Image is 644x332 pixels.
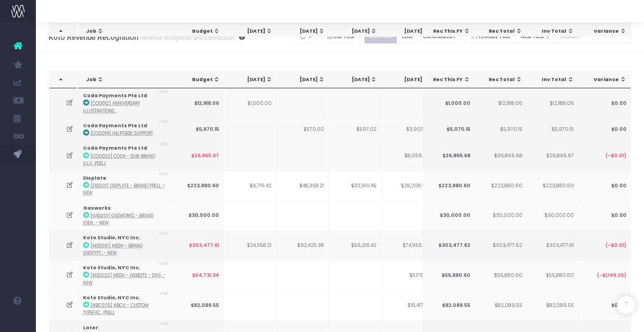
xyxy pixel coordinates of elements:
[83,264,140,271] strong: Koto Studio, NYC Inc.
[381,290,434,320] td: $16,417.91
[233,76,272,83] div: [DATE]
[330,71,382,88] th: Jun 25: activate to sort column ascending
[526,71,579,88] th: Inv Total: activate to sort column ascending
[390,28,429,35] div: [DATE]
[48,33,245,42] h3: Koto Revenue Recognition
[578,88,631,118] td: $0.00
[83,324,98,331] strong: Later
[422,260,475,290] td: $55,880.60
[578,23,631,40] th: Variance: activate to sort column ascending
[171,171,224,201] td: $223,880.60
[422,118,475,141] td: $5,070.15
[171,118,224,141] td: $5,970.15
[79,201,171,231] td: :
[83,272,166,285] abbr: [MES002] Mesh - Website - Digital - New
[422,141,475,171] td: $26,865.68
[83,175,106,181] strong: Displate
[526,260,578,290] td: $55,880.60
[49,23,77,40] th: : activate to sort column descending
[276,171,329,201] td: $48,358.21
[79,171,171,201] td: :
[474,171,527,201] td: $223,880.60
[526,171,578,201] td: $223,880.60
[474,290,527,320] td: $82,089.55
[172,71,225,88] th: Budget: activate to sort column ascending
[329,171,381,201] td: $32,910.45
[83,243,143,256] abbr: [MES001] Mesh - Brand Identity - Brand - New
[171,88,224,118] td: $12,188.06
[390,76,429,83] div: [DATE]
[422,290,475,320] td: $82,089.55
[159,89,168,95] span: USD
[381,171,434,201] td: $28,208.96
[422,88,475,118] td: $1,000.00
[159,119,168,125] span: USD
[83,234,140,241] strong: Koto Studio, NYC Inc.
[86,76,169,83] div: Job
[474,260,527,290] td: $55,880.60
[78,71,174,88] th: Job: activate to sort column ascending
[423,71,475,88] th: Rec This FY: activate to sort column ascending
[526,201,578,231] td: $30,000.00
[587,28,626,35] div: Variance
[422,201,475,231] td: $30,000.00
[83,183,165,196] abbr: [DIS001] Displate - Brand Project - Brand - New
[526,118,578,141] td: $5,970.15
[483,76,522,83] div: Rec Total
[79,118,171,141] td: :
[381,141,434,171] td: $8,059.70
[224,88,276,118] td: $1,000.00
[277,23,330,40] th: May 25: activate to sort column ascending
[276,118,329,141] td: $570.00
[79,141,171,171] td: :
[180,28,220,35] div: Budget
[83,92,147,99] strong: Coda Payments Pte Ltd
[431,28,470,35] div: Rec This FY
[526,88,578,118] td: $12,188.06
[224,171,276,201] td: $6,716.42
[431,76,470,83] div: Rec This FY
[474,230,527,260] td: $303,477.62
[86,28,169,35] div: Job
[83,213,153,226] abbr: [GAS001] Gasworks - Brand Identity - Brand - New
[171,290,224,320] td: $82,089.55
[474,118,527,141] td: $5,970.15
[225,71,277,88] th: Apr 25: activate to sort column ascending
[475,71,527,88] th: Rec Total: activate to sort column ascending
[159,141,168,147] span: USD
[83,294,140,301] strong: Koto Studio, NYC Inc.
[422,171,475,201] td: $223,880.60
[138,33,234,42] small: Revenue recognition and contribution
[578,201,631,231] td: $0.00
[534,76,574,83] div: Inv Total
[338,76,377,83] div: [DATE]
[382,23,434,40] th: Jul 25: activate to sort column ascending
[423,23,475,40] th: Rec This FY: activate to sort column ascending
[159,321,168,327] span: USD
[79,260,171,290] td: :
[285,76,325,83] div: [DATE]
[475,23,527,40] th: Rec Total: activate to sort column ascending
[534,28,574,35] div: Inv Total
[474,88,527,118] td: $12,188.06
[172,23,225,40] th: Budget: activate to sort column ascending
[79,88,171,118] td: :
[338,28,377,35] div: [DATE]
[159,291,168,297] span: USD
[159,231,168,237] span: USD
[285,28,325,35] div: [DATE]
[225,23,277,40] th: Apr 25: activate to sort column ascending
[78,23,174,40] th: Job: activate to sort column ascending
[171,141,224,171] td: $26,865.67
[578,171,631,201] td: $0.00
[171,201,224,231] td: $30,000.00
[526,290,578,320] td: $82,089.55
[596,272,626,279] span: (-$1,149.26)
[330,23,382,40] th: Jun 25: activate to sort column ascending
[526,23,579,40] th: Inv Total: activate to sort column ascending
[171,260,224,290] td: $54,731.34
[578,71,631,88] th: Variance: activate to sort column ascending
[83,153,155,166] abbr: [COD022] Coda - Sub-Brand Illustrations - Brand - Upsell
[605,242,626,249] span: (-$0.01)
[578,118,631,141] td: $0.00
